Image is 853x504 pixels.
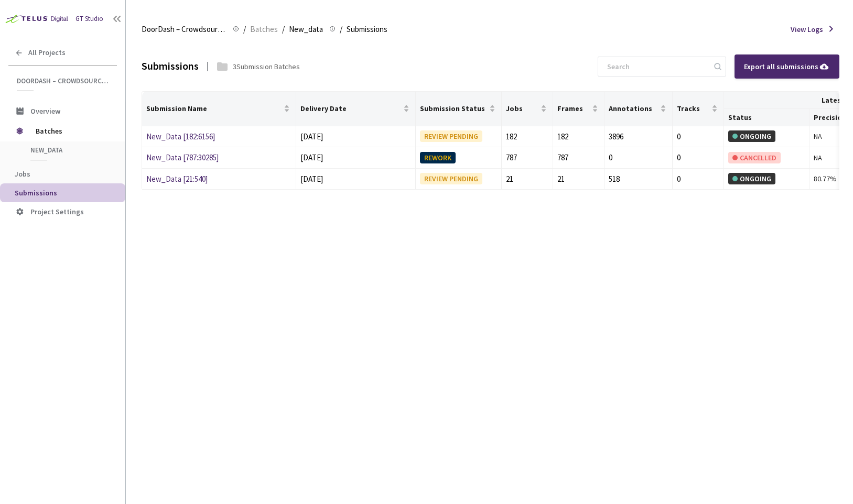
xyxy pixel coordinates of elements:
th: Annotations [604,92,673,126]
div: 3 Submission Batches [233,61,300,72]
span: Tracks [677,104,709,113]
span: DoorDash – Crowdsource Catalog Annotation [17,76,111,85]
span: Jobs [15,169,30,179]
div: 182 [506,130,548,143]
span: Submissions [347,23,387,36]
div: 0 [677,130,719,143]
li: / [340,23,342,36]
div: [DATE] [300,130,412,143]
div: 21 [506,173,548,185]
div: 0 [609,151,668,164]
span: Batches [36,120,107,141]
div: REVIEW PENDING [420,130,482,142]
span: Project Settings [30,207,84,216]
span: Annotations [609,104,658,113]
span: Frames [557,104,590,113]
span: Submission Status [420,104,487,113]
span: View Logs [791,24,823,35]
span: Submissions [15,188,57,198]
span: New_data [30,146,108,155]
th: Jobs [502,92,553,126]
th: Submission Name [142,92,296,126]
span: Submission Name [146,104,282,113]
input: Search [601,57,712,76]
div: 787 [557,151,600,164]
th: Tracks [673,92,724,126]
span: Batches [250,23,278,36]
div: 182 [557,130,600,143]
div: 0 [677,173,719,185]
div: REWORK [420,152,456,163]
th: Delivery Date [296,92,416,126]
div: 3896 [609,130,668,143]
div: 787 [506,151,548,164]
a: New_Data [182:6156] [146,132,215,141]
li: / [282,23,285,36]
div: ONGOING [728,173,775,184]
th: Frames [553,92,604,126]
li: / [243,23,246,36]
span: All Projects [28,48,66,57]
div: 518 [609,173,668,185]
div: ONGOING [728,130,775,142]
div: 21 [557,173,600,185]
div: CANCELLED [728,152,781,163]
div: [DATE] [300,151,412,164]
span: New_data [289,23,323,36]
a: New_Data [787:30285] [146,152,219,162]
th: Submission Status [416,92,501,126]
th: Status [724,109,809,126]
span: DoorDash – Crowdsource Catalog Annotation [142,23,226,36]
span: Overview [30,106,60,116]
span: Delivery Date [300,104,402,113]
div: REVIEW PENDING [420,173,482,184]
div: 0 [677,151,719,164]
a: New_Data [21:540] [146,174,208,184]
a: Batches [248,23,280,35]
div: GT Studio [75,14,103,24]
div: Export all submissions [744,61,830,72]
span: Jobs [506,104,538,113]
div: Submissions [142,59,199,74]
div: [DATE] [300,173,412,185]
